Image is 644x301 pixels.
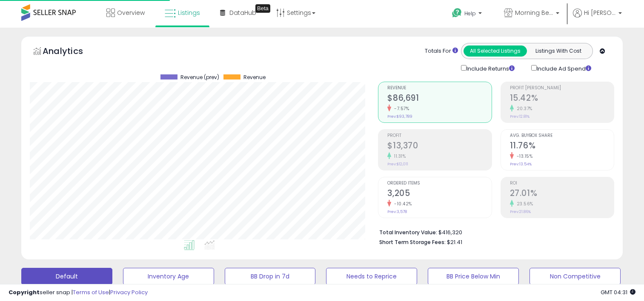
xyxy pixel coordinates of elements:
[510,86,614,91] span: Profit [PERSON_NAME]
[229,9,256,17] span: DataHub
[387,181,491,186] span: Ordered Items
[573,9,622,28] a: Hi [PERSON_NAME]
[391,105,409,112] small: -7.57%
[379,239,446,246] b: Short Term Storage Fees:
[9,288,40,296] strong: Copyright
[428,268,519,285] button: BB Price Below Min
[43,45,100,59] h5: Analytics
[180,74,219,80] span: Revenue (prev)
[110,288,148,296] a: Privacy Policy
[9,289,148,297] div: seller snap | |
[387,188,491,200] h2: 3,205
[515,9,553,17] span: Morning Beauty
[510,93,614,105] h2: 15.42%
[123,268,214,285] button: Inventory Age
[527,45,590,57] button: Listings With Cost
[514,153,533,159] small: -13.15%
[178,9,200,17] span: Listings
[510,114,530,119] small: Prev: 12.81%
[455,63,525,73] div: Include Returns
[510,188,614,200] h2: 27.01%
[391,201,412,207] small: -10.42%
[425,47,458,55] div: Totals For
[379,227,608,237] li: $416,320
[21,268,112,285] button: Default
[514,105,532,112] small: 20.37%
[391,153,406,159] small: 11.31%
[510,162,532,167] small: Prev: 13.54%
[387,162,408,167] small: Prev: $12,011
[510,141,614,152] h2: 11.76%
[255,4,270,13] div: Tooltip anchor
[326,268,417,285] button: Needs to Reprice
[464,10,476,17] span: Help
[510,181,614,186] span: ROI
[387,114,412,119] small: Prev: $93,789
[452,8,462,18] i: Get Help
[584,9,616,17] span: Hi [PERSON_NAME]
[510,209,531,214] small: Prev: 21.86%
[464,45,527,57] button: All Selected Listings
[530,268,621,285] button: Non Competitive
[387,133,491,138] span: Profit
[243,74,266,80] span: Revenue
[117,9,145,17] span: Overview
[601,288,635,296] span: 2025-09-9 04:31 GMT
[445,1,490,28] a: Help
[387,209,407,214] small: Prev: 3,578
[510,133,614,138] span: Avg. Buybox Share
[514,201,533,207] small: 23.56%
[379,229,437,236] b: Total Inventory Value:
[387,93,491,105] h2: $86,691
[447,238,462,246] span: $21.41
[387,86,491,91] span: Revenue
[525,63,605,73] div: Include Ad Spend
[73,288,109,296] a: Terms of Use
[387,141,491,152] h2: $13,370
[225,268,316,285] button: BB Drop in 7d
